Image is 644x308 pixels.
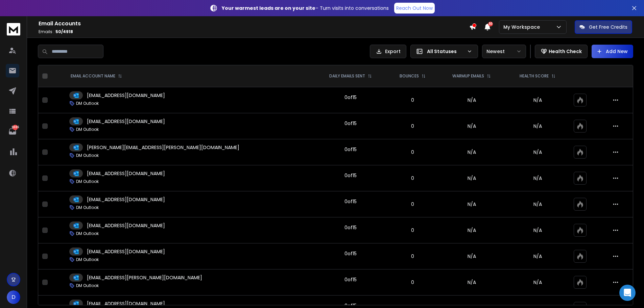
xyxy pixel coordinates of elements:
[509,201,566,208] p: N/A
[509,149,566,156] p: N/A
[344,250,357,257] div: 0 of 15
[87,248,165,255] p: [EMAIL_ADDRESS][DOMAIN_NAME]
[438,87,506,113] td: N/A
[503,24,543,30] p: My Workspace
[329,73,365,79] p: DAILY EMAILS SENT
[7,290,20,304] button: D
[394,3,435,14] a: Reach Out Now
[222,5,315,11] strong: Your warmest leads are on your site
[438,139,506,165] td: N/A
[438,113,506,139] td: N/A
[391,97,434,103] p: 0
[344,172,357,179] div: 0 of 15
[589,24,627,30] p: Get Free Credits
[438,165,506,191] td: N/A
[438,217,506,243] td: N/A
[391,123,434,129] p: 0
[509,227,566,234] p: N/A
[344,120,357,127] div: 0 of 15
[39,29,469,34] p: Emails :
[76,283,99,288] p: DM Outlook
[452,73,484,79] p: WARMUP EMAILS
[87,118,165,125] p: [EMAIL_ADDRESS][DOMAIN_NAME]
[509,175,566,182] p: N/A
[87,170,165,177] p: [EMAIL_ADDRESS][DOMAIN_NAME]
[344,198,357,205] div: 0 of 15
[438,191,506,217] td: N/A
[520,73,549,79] p: HEALTH SCORE
[592,45,633,58] button: Add New
[619,285,636,301] div: Open Intercom Messenger
[549,48,582,55] p: Health Check
[71,73,122,79] div: EMAIL ACCOUNT NAME
[87,274,202,281] p: [EMAIL_ADDRESS][PERSON_NAME][DOMAIN_NAME]
[55,29,73,34] span: 50 / 4918
[87,222,165,229] p: [EMAIL_ADDRESS][DOMAIN_NAME]
[39,20,469,28] h1: Email Accounts
[344,146,357,153] div: 0 of 15
[87,300,165,307] p: [EMAIL_ADDRESS][DOMAIN_NAME]
[535,45,588,58] button: Health Check
[76,205,99,210] p: DM Outlook
[482,45,526,58] button: Newest
[6,125,19,138] a: 6886
[87,196,165,203] p: [EMAIL_ADDRESS][DOMAIN_NAME]
[438,243,506,269] td: N/A
[76,257,99,262] p: DM Outlook
[509,279,566,286] p: N/A
[396,5,433,11] p: Reach Out Now
[391,279,434,286] p: 0
[76,153,99,158] p: DM Outlook
[222,5,389,11] p: – Turn visits into conversations
[391,253,434,260] p: 0
[509,123,566,129] p: N/A
[391,149,434,156] p: 0
[391,201,434,208] p: 0
[391,175,434,182] p: 0
[400,73,419,79] p: BOUNCES
[344,276,357,283] div: 0 of 15
[509,97,566,103] p: N/A
[488,22,493,26] span: 50
[438,269,506,295] td: N/A
[76,101,99,106] p: DM Outlook
[76,231,99,236] p: DM Outlook
[7,23,20,35] img: logo
[76,179,99,184] p: DM Outlook
[427,48,464,55] p: All Statuses
[87,92,165,99] p: [EMAIL_ADDRESS][DOMAIN_NAME]
[87,144,239,151] p: [PERSON_NAME][EMAIL_ADDRESS][PERSON_NAME][DOMAIN_NAME]
[344,94,357,101] div: 0 of 15
[575,20,632,34] button: Get Free Credits
[370,45,406,58] button: Export
[391,227,434,234] p: 0
[76,127,99,132] p: DM Outlook
[344,224,357,231] div: 0 of 15
[509,253,566,260] p: N/A
[13,125,18,130] p: 6886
